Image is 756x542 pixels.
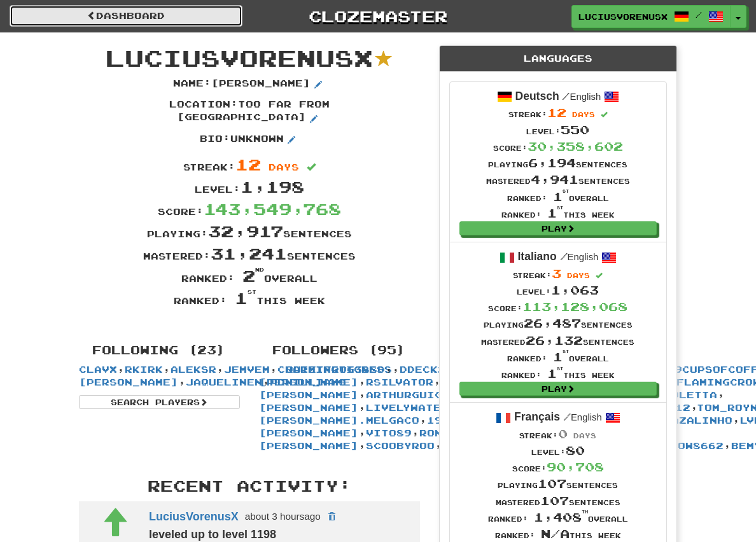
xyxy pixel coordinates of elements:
a: QuietFrog3880 [286,364,385,375]
a: LuciusVorenusX / [571,5,731,28]
h4: Following (23) [79,344,240,357]
span: 90,708 [547,460,604,474]
a: Search Players [79,395,240,409]
span: Streak includes today. [601,111,608,118]
p: Location : Too Far from [GEOGRAPHIC_DATA] [154,98,345,126]
span: 26,487 [524,316,581,330]
div: , , , , , , , , , , , , , , , , , , , , , , [69,338,249,409]
a: JaquelineN [186,377,262,387]
a: JemVem [224,364,270,375]
span: 107 [538,476,566,490]
a: ArthurGuiGama [366,389,465,400]
a: rkirk [125,364,163,375]
div: Ranked: overall [69,265,430,287]
iframe: fb:share_button Facebook Social Plugin [251,316,294,328]
span: / [696,10,702,19]
span: / [562,90,570,102]
span: 1 [553,190,569,204]
span: / [560,251,568,262]
span: 1 [547,206,563,220]
strong: Deutsch [515,90,559,102]
span: 1,063 [551,283,599,297]
div: Mastered sentences [488,492,628,509]
div: Mastered sentences [486,171,630,188]
span: 6,194 [528,156,576,170]
a: Play [459,382,657,396]
div: Streak: [488,426,628,442]
span: 12 [547,106,566,120]
span: 113,128,068 [522,300,627,314]
a: [PERSON_NAME] [259,377,358,387]
span: LuciusVorenusX [578,11,668,22]
strong: leveled up to level 1198 [149,528,276,541]
span: 1,198 [241,177,304,196]
div: Level: [69,176,430,198]
span: days [269,162,299,172]
span: 2 [242,266,264,285]
a: rsilvator [366,377,433,387]
span: N/A [541,527,570,541]
a: 19cupsofcoffee [427,415,534,426]
div: Level: [488,442,628,459]
p: Bio : Unknown [200,132,299,148]
span: 1 [553,350,569,364]
a: aleksr [171,364,216,375]
span: 143,549,768 [204,199,341,218]
div: Mastered sentences [481,332,634,349]
div: Playing: sentences [69,220,430,242]
div: Streak: [486,104,630,121]
div: Level: [481,282,634,298]
div: Playing sentences [486,155,630,171]
a: [PERSON_NAME] [259,389,358,400]
div: Mastered: sentences [69,242,430,265]
div: Ranked: this week [481,365,634,382]
span: LuciusVorenusX [106,44,373,71]
a: Clozemaster [262,5,494,27]
span: / [563,411,571,422]
span: 32,917 [208,221,283,240]
a: [PERSON_NAME].Melgaco [259,415,419,426]
span: 550 [561,123,589,137]
div: Ranked: overall [481,349,634,365]
p: Name : [PERSON_NAME] [173,77,326,92]
a: BAZALINHO [664,415,732,426]
div: Score: [488,459,628,475]
a: [PERSON_NAME] [259,402,358,413]
iframe: X Post Button [205,316,246,328]
sup: st [563,189,569,193]
small: English [563,412,602,422]
div: Playing sentences [488,475,628,492]
div: Score: [486,138,630,155]
span: 31,241 [211,244,287,263]
span: 1 [235,288,256,307]
span: 26,132 [526,333,583,347]
span: 4,941 [531,172,578,186]
div: Ranked: this week [488,525,628,542]
h3: Recent Activity: [79,478,420,494]
h4: Followers (95) [259,344,420,357]
sup: st [563,349,569,354]
a: [PERSON_NAME] [79,377,178,387]
div: Streak: [69,153,430,176]
sup: th [582,510,588,514]
span: days [573,431,596,440]
div: Playing sentences [481,315,634,331]
a: Vito89 [366,427,412,438]
span: days [572,110,595,118]
strong: Italiano [517,250,556,263]
a: Play [459,221,657,235]
div: Ranked: overall [488,509,628,525]
div: Ranked: this week [486,205,630,221]
small: English [562,92,601,102]
span: 1,408 [534,510,588,524]
a: Scoobyroo [366,440,435,451]
div: Ranked: overall [486,188,630,205]
div: Score: [69,198,430,220]
span: 1 [547,366,563,380]
small: English [560,252,599,262]
a: RonanFalor [419,427,496,438]
div: Streak: [481,265,634,282]
small: about 3 hours ago [245,511,321,522]
span: days [567,271,590,279]
div: Languages [440,46,676,72]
